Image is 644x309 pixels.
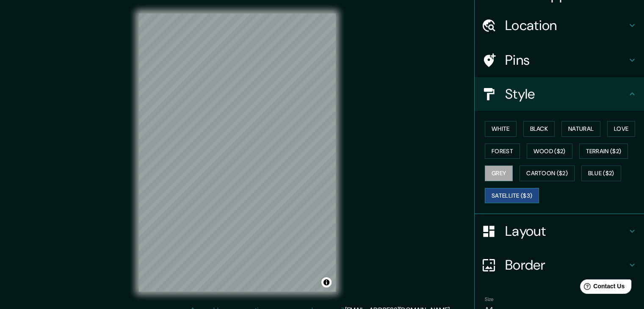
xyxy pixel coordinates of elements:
button: Forest [485,143,520,159]
div: Style [475,77,644,111]
button: White [485,121,517,137]
button: Love [607,121,635,137]
iframe: Help widget launcher [569,276,635,300]
label: Size [485,296,494,303]
h4: Border [505,257,627,273]
h4: Pins [505,52,627,69]
button: Grey [485,166,513,181]
button: Cartoon ($2) [520,166,575,181]
button: Natural [561,121,600,137]
div: Layout [475,214,644,248]
div: Border [475,248,644,282]
button: Black [523,121,555,137]
canvas: Map [139,14,336,292]
h4: Location [505,17,627,34]
button: Blue ($2) [581,166,621,181]
button: Satellite ($3) [485,188,539,204]
div: Location [475,8,644,42]
h4: Style [505,86,627,102]
button: Wood ($2) [527,143,572,159]
button: Terrain ($2) [579,143,628,159]
h4: Layout [505,223,627,240]
button: Toggle attribution [321,277,332,287]
div: Pins [475,43,644,77]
